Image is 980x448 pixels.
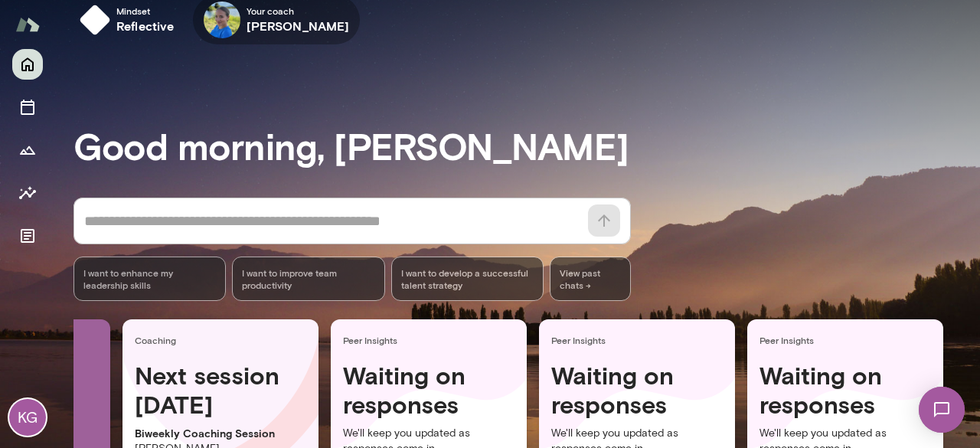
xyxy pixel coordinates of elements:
[116,17,175,35] h6: reflective
[15,10,40,39] img: Mento
[116,5,175,17] span: Mindset
[343,361,514,420] h4: Waiting on responses
[73,124,980,167] h3: Good morning, [PERSON_NAME]
[759,334,937,346] span: Peer Insights
[135,361,306,420] h4: Next session [DATE]
[551,361,723,420] h4: Waiting on responses
[401,267,534,291] span: I want to develop a successful talent strategy
[247,5,350,17] span: Your coach
[242,267,374,291] span: I want to improve team productivity
[135,334,312,346] span: Coaching
[391,257,544,301] div: I want to develop a successful talent strategy
[12,92,43,123] button: Sessions
[73,257,226,301] div: I want to enhance my leadership skills
[135,426,306,441] p: Biweekly Coaching Session
[550,257,631,301] span: View past chats ->
[12,221,43,251] button: Documents
[551,334,729,346] span: Peer Insights
[343,334,521,346] span: Peer Insights
[12,178,43,208] button: Insights
[9,399,46,436] div: KG
[232,257,384,301] div: I want to improve team productivity
[80,5,110,35] img: mindset
[204,2,240,38] img: Lauren Gambee
[83,267,216,291] span: I want to enhance my leadership skills
[12,49,43,80] button: Home
[12,135,43,165] button: Growth Plan
[247,17,350,35] h6: [PERSON_NAME]
[759,361,931,420] h4: Waiting on responses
